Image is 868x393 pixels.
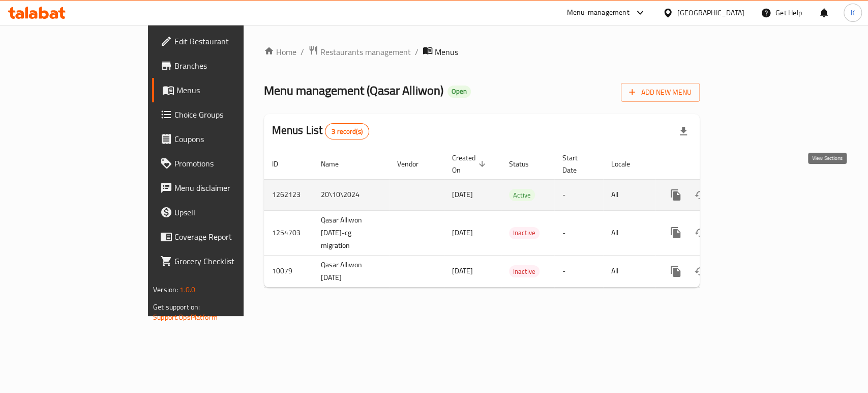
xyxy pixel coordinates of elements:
td: Qasar Alliwon [DATE]-cg migration [313,210,389,255]
span: Inactive [509,266,540,277]
span: Locale [611,158,643,170]
button: more [664,259,688,284]
a: Upsell [152,200,293,224]
span: Name [321,158,352,170]
h2: Menus List [272,123,369,139]
li: / [415,46,418,58]
button: Change Status [688,259,712,284]
span: Restaurants management [320,46,411,58]
span: Add New Menu [629,86,692,99]
span: [DATE] [452,188,473,201]
td: Qasar Alliwon [DATE] [313,255,389,287]
span: [DATE] [452,226,473,239]
a: Branches [152,53,293,78]
a: Support.OpsPlatform [153,311,218,324]
div: Menu-management [567,7,630,19]
a: Promotions [152,151,293,176]
span: Menu disclaimer [174,182,285,194]
button: more [664,220,688,245]
th: Actions [655,149,769,180]
span: Menus [176,84,285,96]
a: Coverage Report [152,224,293,249]
div: Export file [671,119,696,144]
div: Inactive [509,227,540,239]
td: 20\10\2024 [313,179,389,210]
a: Edit Restaurant [152,29,293,53]
span: Active [509,189,535,201]
span: K [851,7,855,18]
td: - [554,255,603,287]
span: Edit Restaurant [174,35,285,47]
span: Branches [174,60,285,72]
div: Active [509,189,535,201]
span: Choice Groups [174,108,285,121]
a: Coupons [152,127,293,151]
span: 1.0.0 [179,283,195,296]
span: ID [272,158,291,170]
span: Version: [153,283,178,296]
a: Grocery Checklist [152,249,293,273]
button: more [664,183,688,207]
span: 3 record(s) [325,127,369,136]
a: Menus [152,78,293,102]
div: Inactive [509,265,540,277]
span: Promotions [174,157,285,170]
button: Change Status [688,183,712,207]
span: Upsell [174,206,285,218]
span: Coupons [174,133,285,145]
span: Start Date [562,152,591,176]
span: Inactive [509,227,540,239]
span: Grocery Checklist [174,255,285,267]
td: All [603,179,655,210]
td: - [554,210,603,255]
span: Created On [452,152,489,176]
div: [GEOGRAPHIC_DATA] [677,7,744,18]
a: Choice Groups [152,102,293,127]
button: Change Status [688,220,712,245]
div: Total records count [325,123,369,139]
span: Coverage Report [174,231,285,243]
span: Open [447,87,471,96]
span: Menus [435,46,458,58]
nav: breadcrumb [264,45,700,59]
table: enhanced table [264,149,769,288]
td: All [603,255,655,287]
span: Vendor [397,158,432,170]
span: Get support on: [153,300,200,314]
span: [DATE] [452,264,473,277]
span: Menu management ( Qasar Alliwon ) [264,79,443,102]
li: / [301,46,304,58]
a: Menu disclaimer [152,176,293,200]
a: Restaurants management [308,45,411,59]
td: - [554,179,603,210]
span: Status [509,158,542,170]
td: All [603,210,655,255]
button: Add New Menu [621,83,700,102]
div: Open [447,86,471,98]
